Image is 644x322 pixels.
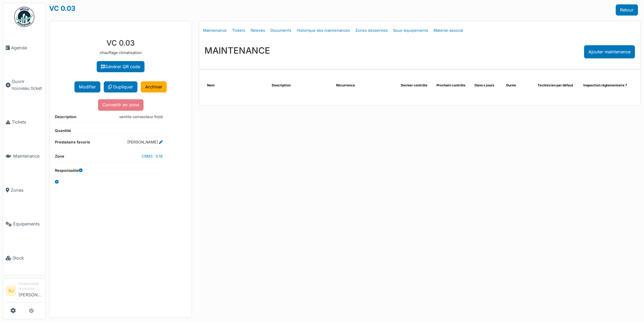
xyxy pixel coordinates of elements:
dd: ventilo convecteur froid [119,114,163,120]
a: Agenda [3,31,45,65]
img: Badge_color-CXgf-gQk.svg [14,7,34,27]
dd: [PERSON_NAME] [127,139,163,145]
span: Stock [12,255,43,261]
th: Durée [504,80,535,91]
a: RJ Responsable technicien[PERSON_NAME] [6,281,43,302]
a: VC 0.03 [49,4,75,12]
li: RJ [6,286,16,296]
span: Équipements [13,221,43,227]
a: CRM3 : 0.16 [142,154,163,159]
a: Matériel associé [431,23,466,38]
a: Générer QR code [97,61,144,72]
dt: Quantité [55,128,71,134]
span: Maintenance [13,153,43,159]
a: Stock [3,241,45,275]
li: [PERSON_NAME] [19,281,43,301]
dt: Prestataire favoris [55,139,90,148]
a: Historique des maintenances [294,23,353,38]
a: Relevés [248,23,268,38]
h3: VC 0.03 [55,38,186,47]
th: Inspection réglementaire ? [581,80,635,91]
dt: Description [55,114,76,123]
h3: MAINTENANCE [204,45,270,56]
a: Maintenance [200,23,229,38]
a: Tickets [229,23,248,38]
th: Description [269,80,334,91]
span: Zones [11,187,43,193]
th: Technicien par défaut [535,80,581,91]
a: Zones [3,173,45,207]
span: Ouvrir nouveau ticket [12,78,43,91]
a: Équipements [3,207,45,241]
th: Dernier contrôle [398,80,434,91]
dt: Zone [55,154,64,162]
a: Ouvrir nouveau ticket [3,65,45,105]
span: Tickets [12,119,43,125]
th: Récurrence [333,80,398,91]
a: Maintenance [3,139,45,173]
a: Zones desservies [353,23,390,38]
a: Sous-équipements [390,23,431,38]
th: Dans x jours [472,80,503,91]
a: Retour [616,4,638,16]
div: Responsable technicien [19,281,43,292]
a: Dupliquer [104,81,137,92]
span: Agenda [11,45,43,51]
button: Modifier [74,81,100,92]
a: Documents [268,23,294,38]
dt: Responsable [55,168,83,173]
th: Nom [204,80,269,91]
a: Archiver [141,81,167,92]
a: Tickets [3,105,45,139]
p: chauffage climatisation [55,50,186,56]
div: Ajouter maintenance [584,45,635,58]
th: Prochain contrôle [434,80,472,91]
